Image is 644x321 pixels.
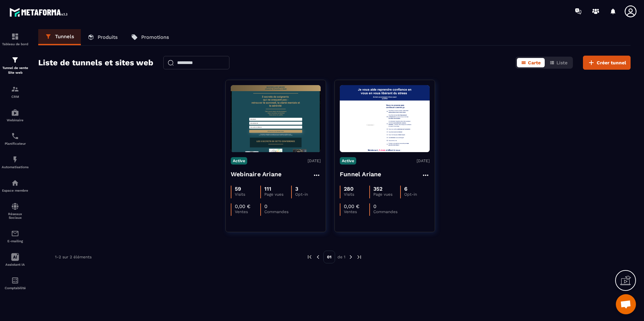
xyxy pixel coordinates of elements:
[308,158,321,163] p: [DATE]
[344,209,369,214] p: Ventes
[11,56,19,64] img: formation
[404,186,408,192] p: 6
[231,85,321,152] img: image
[2,150,29,174] a: automationsautomationsAutomatisations
[38,56,153,69] h2: Liste de tunnels et sites web
[9,6,70,18] img: logo
[528,60,541,65] span: Carte
[235,209,260,214] p: Ventes
[2,142,29,145] p: Planificateur
[340,157,356,165] p: Active
[373,203,376,209] p: 0
[597,59,626,66] span: Créer tunnel
[295,192,321,197] p: Opt-in
[264,209,290,214] p: Commandes
[583,56,631,70] button: Créer tunnel
[556,60,568,65] span: Liste
[235,186,241,192] p: 59
[295,186,298,192] p: 3
[124,29,176,45] a: Promotions
[2,189,29,192] p: Espace membre
[344,186,354,192] p: 280
[11,230,19,238] img: email
[11,179,19,187] img: automations
[517,58,545,67] button: Carte
[2,95,29,99] p: CRM
[264,192,291,197] p: Page vues
[2,286,29,290] p: Comptabilité
[356,254,362,260] img: next
[55,34,74,40] p: Tunnels
[2,66,29,75] p: Tunnel de vente Site web
[404,192,430,197] p: Opt-in
[231,170,281,179] h4: Webinaire Ariane
[235,192,260,197] p: Visits
[2,80,29,104] a: formationformationCRM
[11,155,19,164] img: automations
[2,248,29,271] a: Assistant IA
[2,42,29,46] p: Tableau de bord
[2,212,29,219] p: Réseaux Sociaux
[340,85,430,152] img: image
[315,254,321,260] img: prev
[2,263,29,266] p: Assistant IA
[344,192,369,197] p: Visits
[2,127,29,150] a: schedulerschedulerPlanificateur
[348,254,354,260] img: next
[344,203,360,209] p: 0,00 €
[11,202,19,210] img: social-network
[373,186,382,192] p: 352
[141,34,169,40] p: Promotions
[337,254,345,260] p: de 1
[545,58,572,67] button: Liste
[11,109,19,117] img: automations
[373,209,399,214] p: Commandes
[264,186,271,192] p: 111
[11,85,19,93] img: formation
[373,192,400,197] p: Page vues
[2,239,29,243] p: E-mailing
[2,104,29,127] a: automationsautomationsWebinaire
[307,254,313,260] img: prev
[264,203,267,209] p: 0
[2,118,29,122] p: Webinaire
[323,251,335,263] p: 01
[2,51,29,80] a: formationformationTunnel de vente Site web
[55,255,92,259] p: 1-2 sur 2 éléments
[2,27,29,51] a: formationformationTableau de bord
[98,34,118,40] p: Produits
[2,174,29,197] a: automationsautomationsEspace membre
[417,158,430,163] p: [DATE]
[11,276,19,284] img: accountant
[340,170,381,179] h4: Funnel Ariane
[235,203,251,209] p: 0,00 €
[2,165,29,169] p: Automatisations
[81,29,124,45] a: Produits
[231,157,247,165] p: Active
[2,224,29,248] a: emailemailE-mailing
[2,197,29,224] a: social-networksocial-networkRéseaux Sociaux
[11,33,19,41] img: formation
[11,132,19,140] img: scheduler
[616,294,636,314] div: Ouvrir le chat
[2,271,29,295] a: accountantaccountantComptabilité
[38,29,81,45] a: Tunnels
